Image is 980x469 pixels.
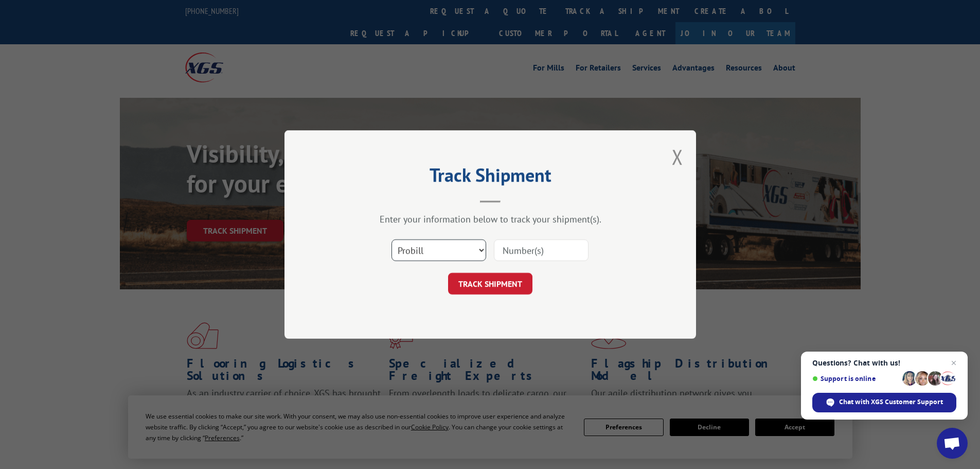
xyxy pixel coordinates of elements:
[812,375,899,383] span: Support is online
[812,359,956,367] span: Questions? Chat with us!
[336,168,645,187] h2: Track Shipment
[948,357,960,369] span: Close chat
[812,393,956,412] div: Chat with XGS Customer Support
[494,239,589,261] input: Number(s)
[839,397,943,407] span: Chat with XGS Customer Support
[937,428,968,459] div: Open chat
[448,273,532,294] button: TRACK SHIPMENT
[336,213,645,225] div: Enter your information below to track your shipment(s).
[672,143,683,170] button: Close modal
